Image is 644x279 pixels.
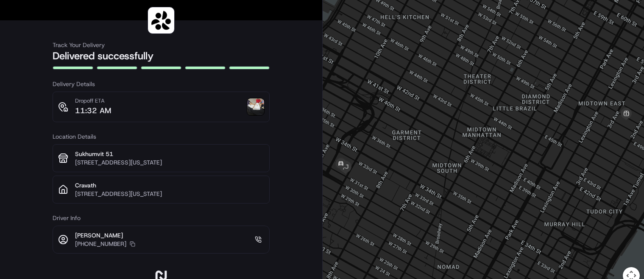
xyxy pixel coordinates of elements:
[150,9,173,32] img: logo-public_tracking_screen-Sharebite-1703187580717.png
[75,240,126,248] p: [PHONE_NUMBER]
[75,231,135,240] p: [PERSON_NAME]
[75,158,264,167] p: [STREET_ADDRESS][US_STATE]
[75,105,111,117] p: 11:32 AM
[53,80,270,88] h3: Delivery Details
[75,150,264,158] p: Sukhumvit 51
[53,132,270,141] h3: Location Details
[75,181,264,190] p: Cravath
[53,41,270,49] h3: Track Your Delivery
[53,214,270,222] h3: Driver Info
[75,97,111,105] p: Dropoff ETA
[53,49,270,63] h2: Delivered successfully
[247,98,264,115] img: photo_proof_of_delivery image
[75,190,264,198] p: [STREET_ADDRESS][US_STATE]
